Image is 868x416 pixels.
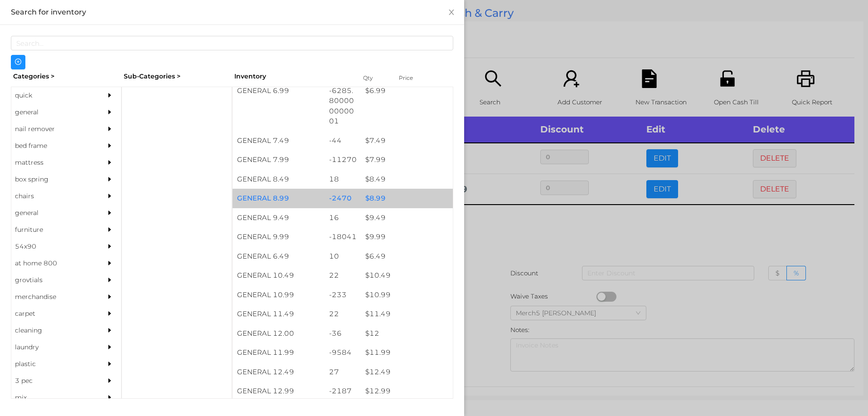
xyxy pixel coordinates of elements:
div: 18 [325,170,361,189]
div: general [11,205,94,221]
div: mix [11,389,94,406]
div: $ 10.49 [361,266,453,285]
i: icon: caret-right [107,210,113,216]
i: icon: caret-right [107,394,113,401]
div: GENERAL 9.49 [233,208,325,228]
div: $ 8.49 [361,170,453,189]
div: Search for inventory [11,7,453,17]
div: chairs [11,188,94,205]
div: $ 6.49 [361,247,453,266]
div: 10 [325,247,361,266]
div: bed frame [11,137,94,154]
div: GENERAL 7.99 [233,150,325,170]
i: icon: caret-right [107,109,113,115]
div: -18041 [325,227,361,247]
i: icon: caret-right [107,176,113,182]
div: GENERAL 6.49 [233,247,325,266]
div: quick [11,87,94,104]
div: Inventory [234,72,352,81]
i: icon: caret-right [107,92,113,98]
div: -44 [325,131,361,151]
i: icon: caret-right [107,226,113,233]
i: icon: caret-right [107,294,113,300]
div: plastic [11,356,94,372]
i: icon: caret-right [107,260,113,266]
div: $ 9.99 [361,227,453,247]
div: general [11,104,94,121]
i: icon: caret-right [107,159,113,166]
div: 27 [325,362,361,382]
div: carpet [11,305,94,322]
i: icon: caret-right [107,327,113,333]
div: -2470 [325,189,361,208]
div: GENERAL 9.99 [233,227,325,247]
div: Sub-Categories > [121,69,232,83]
div: nail remover [11,121,94,137]
div: $ 12 [361,324,453,343]
div: $ 10.99 [361,285,453,305]
div: merchandise [11,289,94,305]
div: -233 [325,285,361,305]
div: $ 9.49 [361,208,453,228]
i: icon: caret-right [107,377,113,384]
div: GENERAL 12.00 [233,324,325,343]
div: $ 6.99 [361,81,453,101]
div: mattress [11,154,94,171]
div: $ 12.99 [361,382,453,401]
div: GENERAL 12.99 [233,382,325,401]
i: icon: caret-right [107,193,113,199]
div: $ 8.99 [361,189,453,208]
i: icon: caret-right [107,310,113,317]
div: -2187 [325,382,361,401]
div: Price [397,72,433,84]
div: -36 [325,324,361,343]
div: grovtials [11,272,94,289]
i: icon: caret-right [107,243,113,250]
i: icon: caret-right [107,277,113,283]
i: icon: caret-right [107,344,113,350]
div: 16 [325,208,361,228]
div: Qty [361,72,388,84]
div: 54x90 [11,238,94,255]
div: GENERAL 11.49 [233,304,325,324]
div: GENERAL 7.49 [233,131,325,151]
div: 3 pec [11,372,94,389]
div: 22 [325,266,361,285]
div: -9584 [325,343,361,362]
i: icon: caret-right [107,361,113,367]
button: icon: plus-circle [11,55,25,69]
div: Categories > [11,69,121,83]
div: $ 11.49 [361,304,453,324]
input: Search... [11,36,453,50]
div: GENERAL 8.49 [233,170,325,189]
div: 22 [325,304,361,324]
div: furniture [11,221,94,238]
div: GENERAL 6.99 [233,81,325,101]
div: box spring [11,171,94,188]
i: icon: caret-right [107,126,113,132]
div: GENERAL 8.99 [233,189,325,208]
div: cleaning [11,322,94,339]
div: at home 800 [11,255,94,272]
div: $ 7.49 [361,131,453,151]
div: laundry [11,339,94,356]
div: GENERAL 11.99 [233,343,325,362]
i: icon: caret-right [107,142,113,149]
div: -11270 [325,150,361,170]
div: GENERAL 12.49 [233,362,325,382]
div: GENERAL 10.99 [233,285,325,305]
div: $ 7.99 [361,150,453,170]
div: $ 11.99 [361,343,453,362]
i: icon: close [448,9,455,16]
div: -6285.800000000001 [325,81,361,131]
div: $ 12.49 [361,362,453,382]
div: GENERAL 10.49 [233,266,325,285]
